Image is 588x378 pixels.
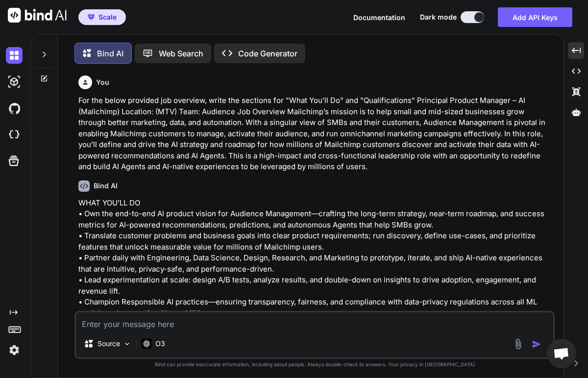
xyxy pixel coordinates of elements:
[353,13,405,22] span: Documentation
[78,95,553,173] p: For the below provided job overview, write the sections for "What You’ll Do" and "Qualifications"...
[547,339,576,368] a: Open chat
[498,7,572,27] button: Add API Keys
[513,338,524,350] img: attachment
[6,47,23,64] img: darkChat
[142,339,151,348] img: O3
[6,342,23,358] img: settings
[96,77,109,87] h6: You
[532,339,541,349] img: icon
[94,181,118,191] h6: Bind AI
[78,9,126,25] button: premiumScale
[6,100,23,117] img: githubDark
[420,12,457,22] span: Dark mode
[6,74,23,90] img: darkAi-studio
[98,339,120,349] p: Source
[353,12,405,23] button: Documentation
[238,48,297,59] p: Code Generator
[155,339,165,349] p: O3
[97,48,123,59] p: Bind AI
[74,361,555,368] p: Bind can provide inaccurate information, including about people. Always double-check its answers....
[8,8,67,23] img: Bind AI
[6,126,23,143] img: cloudideIcon
[123,340,131,348] img: Pick Models
[98,12,117,22] span: Scale
[88,14,95,20] img: premium
[159,48,203,59] p: Web Search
